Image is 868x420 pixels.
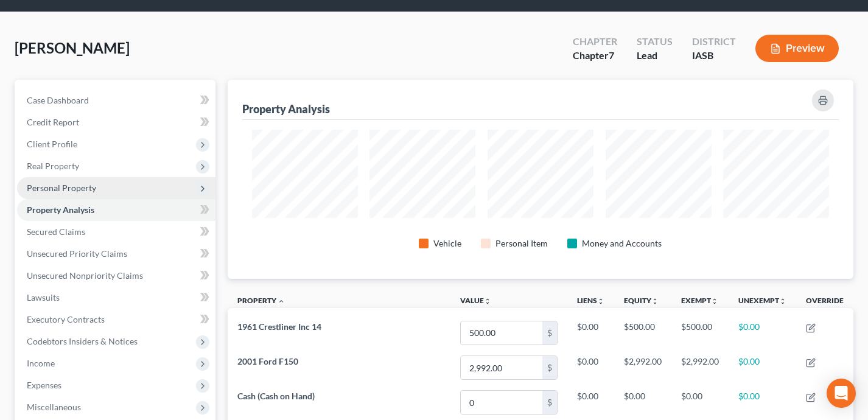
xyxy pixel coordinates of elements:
a: Liensunfold_more [577,296,604,305]
div: Status [637,35,673,49]
span: 7 [609,49,614,61]
span: Client Profile [27,139,77,149]
span: 1961 Crestliner Inc 14 [237,321,321,332]
span: Unsecured Priority Claims [27,248,127,259]
i: unfold_more [597,298,604,305]
td: $0.00 [614,385,671,420]
a: Equityunfold_more [624,296,659,305]
a: Unexemptunfold_more [738,296,786,305]
button: Preview [755,35,839,62]
i: expand_less [278,298,285,305]
a: Property expand_less [237,296,285,305]
div: Money and Accounts [582,237,662,250]
input: 0.00 [461,356,542,379]
a: Executory Contracts [17,309,215,331]
td: $0.00 [567,315,614,350]
div: Chapter [573,49,617,63]
a: Property Analysis [17,199,215,221]
span: Case Dashboard [27,95,89,105]
td: $2,992.00 [614,351,671,385]
div: $ [542,321,557,345]
td: $2,992.00 [671,351,729,385]
div: IASB [692,49,736,63]
input: 0.00 [461,391,542,414]
a: Valueunfold_more [460,296,491,305]
div: $ [542,356,557,379]
span: Credit Report [27,117,79,127]
td: $0.00 [567,351,614,385]
a: Case Dashboard [17,89,215,111]
span: Income [27,358,55,368]
span: Cash (Cash on Hand) [237,391,315,401]
span: Codebtors Insiders & Notices [27,336,138,346]
span: Personal Property [27,183,96,193]
a: Unsecured Priority Claims [17,243,215,265]
a: Unsecured Nonpriority Claims [17,265,215,287]
span: Real Property [27,161,79,171]
td: $0.00 [729,385,796,420]
th: Override [796,289,853,316]
i: unfold_more [651,298,659,305]
div: Lead [637,49,673,63]
a: Exemptunfold_more [681,296,718,305]
i: unfold_more [484,298,491,305]
span: Secured Claims [27,226,85,237]
div: $ [542,391,557,414]
a: Secured Claims [17,221,215,243]
i: unfold_more [779,298,786,305]
div: Open Intercom Messenger [827,379,856,408]
td: $0.00 [729,315,796,350]
a: Lawsuits [17,287,215,309]
span: Expenses [27,380,61,390]
td: $0.00 [567,385,614,420]
span: [PERSON_NAME] [15,39,130,57]
span: Executory Contracts [27,314,105,324]
input: 0.00 [461,321,542,345]
span: Property Analysis [27,205,94,215]
i: unfold_more [711,298,718,305]
div: Vehicle [433,237,461,250]
td: $500.00 [671,315,729,350]
span: Miscellaneous [27,402,81,412]
span: Lawsuits [27,292,60,303]
div: Chapter [573,35,617,49]
td: $0.00 [671,385,729,420]
div: Personal Item [495,237,548,250]
div: District [692,35,736,49]
td: $500.00 [614,315,671,350]
td: $0.00 [729,351,796,385]
div: Property Analysis [242,102,330,116]
span: Unsecured Nonpriority Claims [27,270,143,281]
span: 2001 Ford F150 [237,356,298,366]
a: Credit Report [17,111,215,133]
